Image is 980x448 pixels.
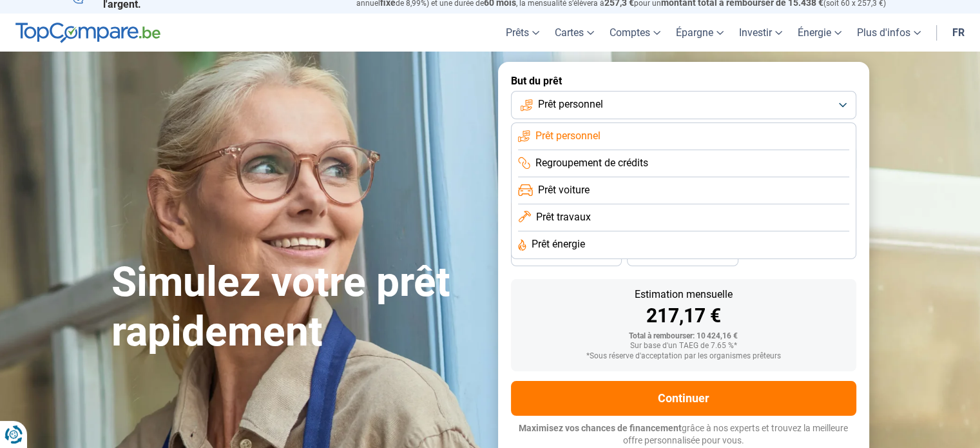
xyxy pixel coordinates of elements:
[536,210,591,224] span: Prêt travaux
[498,14,547,52] a: Prêts
[521,332,846,341] div: Total à rembourser: 10 424,16 €
[849,14,928,52] a: Plus d'infos
[511,91,856,119] button: Prêt personnel
[790,14,849,52] a: Énergie
[519,423,682,433] span: Maximisez vos chances de financement
[547,14,602,52] a: Cartes
[111,258,483,357] h1: Simulez votre prêt rapidement
[668,14,731,52] a: Épargne
[15,23,160,43] img: TopCompare
[538,97,603,112] span: Prêt personnel
[521,289,846,300] div: Estimation mensuelle
[538,183,590,197] span: Prêt voiture
[552,253,581,260] span: 30 mois
[532,237,585,251] span: Prêt énergie
[511,75,856,87] label: But du prêt
[535,129,600,143] span: Prêt personnel
[731,14,790,52] a: Investir
[521,306,846,326] div: 217,17 €
[602,14,668,52] a: Comptes
[945,14,972,52] a: fr
[511,422,856,447] p: grâce à nos experts et trouvez la meilleure offre personnalisée pour vous.
[511,381,856,416] button: Continuer
[668,253,697,260] span: 24 mois
[535,156,648,170] span: Regroupement de crédits
[521,342,846,351] div: Sur base d'un TAEG de 7.65 %*
[521,352,846,361] div: *Sous réserve d'acceptation par les organismes prêteurs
